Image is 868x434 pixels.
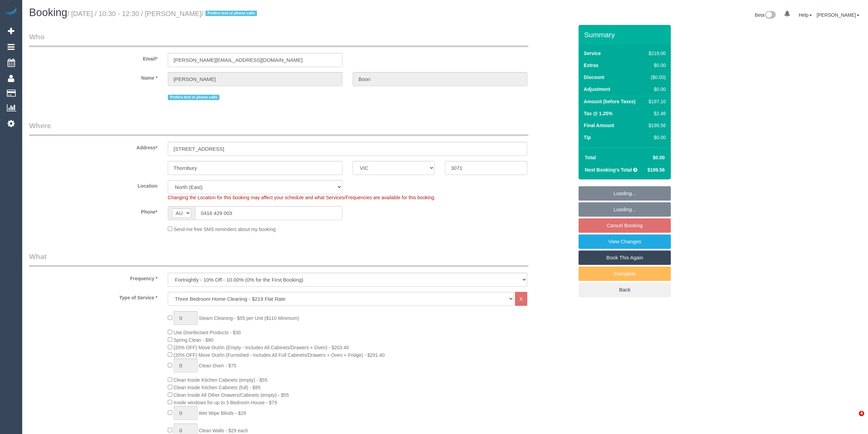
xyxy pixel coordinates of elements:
span: Booking [29,6,67,18]
div: $197.10 [646,98,666,105]
div: ($0.00) [646,74,666,81]
input: Phone* [195,206,342,220]
span: $199.56 [648,167,665,173]
span: $0.00 [653,155,665,160]
div: $0.00 [646,134,666,141]
span: / [202,10,259,17]
label: Tax @ 1.25% [584,110,612,117]
strong: Next Booking's Total [585,167,632,173]
img: New interface [764,11,776,20]
label: Service [584,50,601,57]
span: Clean Inside Kitchen Cabinets (empty) - $55 [174,377,268,383]
legend: What [29,252,528,267]
input: Email* [168,53,342,67]
span: (20% OFF) Move Out/In (Empty - Includes All Cabinets/Drawers + Oven) - $203.40 [174,345,349,350]
label: Location [24,180,163,189]
label: Adjustment [584,86,610,93]
span: Clean Inside Kitchen Cabinets (full) - $95 [174,385,260,390]
span: Spring Clean - $80 [174,337,214,343]
h3: Summary [584,31,667,39]
a: Book This Again [579,250,671,265]
span: Prefers text or phone calls [168,95,219,100]
input: Post Code* [445,161,527,175]
label: Amount (before Taxes) [584,98,635,105]
legend: Who [29,32,528,47]
span: Inside windows for up to 3 Bedroom House - $79 [174,400,277,405]
img: Automaid Logo [4,7,18,16]
span: (20% OFF) Move Out/In (Furnished - Includes All Full Cabinets/Drawers + Oven + Fridge) - $291.40 [174,352,385,358]
div: $0.00 [646,86,666,93]
label: Phone* [24,206,163,215]
div: $199.56 [646,122,666,129]
strong: Total [585,155,596,160]
iframe: Intercom live chat [845,411,861,427]
span: Changing the Location for this booking may affect your schedule and what Services/Frequencies are... [168,195,435,200]
div: $219.00 [646,50,666,57]
label: Address* [24,142,163,151]
span: Send me free SMS reminders about my booking [174,227,276,232]
span: Clean Inside All Other Drawers/Cabinets (empty) - $55 [174,392,289,398]
label: Discount [584,74,604,81]
a: View Changes [579,234,671,249]
label: Final Amount [584,122,614,129]
a: [PERSON_NAME] [817,12,859,18]
label: Tip [584,134,591,141]
label: Frequency * [24,273,163,282]
a: Back [579,283,671,297]
a: Help [799,12,812,18]
span: Clean Walls - $29 each [199,428,248,433]
label: Name * [24,72,163,81]
label: Email* [24,53,163,62]
label: Type of Service * [24,292,163,301]
span: Use Disinfectant Products - $30 [174,330,241,335]
div: $2.46 [646,110,666,117]
span: Clean Oven - $75 [199,363,236,368]
input: Suburb* [168,161,342,175]
div: $0.00 [646,62,666,69]
label: Extras [584,62,598,69]
a: Beta [755,12,776,18]
span: Wet Wipe Blinds - $29 [199,410,246,416]
span: Steam Cleaning - $55 per Unit ($110 Minimum) [199,315,299,321]
span: 4 [859,411,864,416]
input: First Name* [168,72,342,86]
legend: Where [29,121,528,136]
small: / [DATE] / 10:30 - 12:30 / [PERSON_NAME] [67,10,259,17]
input: Last Name* [353,72,527,86]
span: Prefers text or phone calls [205,11,257,16]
